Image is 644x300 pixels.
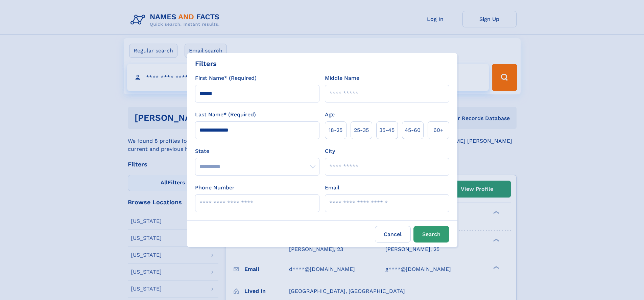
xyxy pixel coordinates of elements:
span: 18‑25 [329,126,342,134]
label: Cancel [375,226,411,243]
button: Search [413,226,449,243]
label: Age [325,111,335,119]
label: First Name* (Required) [195,74,257,82]
label: State [195,147,319,155]
label: Email [325,184,339,192]
label: Last Name* (Required) [195,111,256,119]
label: Middle Name [325,74,359,82]
span: 60+ [433,126,444,134]
span: 45‑60 [405,126,421,134]
label: City [325,147,335,155]
div: Filters [195,59,217,69]
label: Phone Number [195,184,235,192]
span: 25‑35 [354,126,369,134]
span: 35‑45 [379,126,395,134]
